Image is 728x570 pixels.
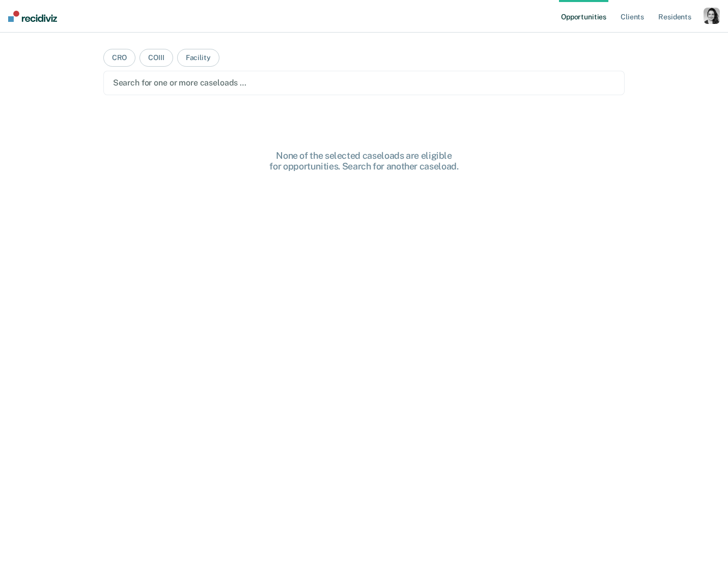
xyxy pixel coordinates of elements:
[201,150,527,172] div: None of the selected caseloads are eligible for opportunities. Search for another caseload.
[103,49,136,67] button: CRO
[139,49,173,67] button: COIII
[693,535,718,560] iframe: Intercom live chat
[8,11,57,22] img: Recidiviz
[177,49,219,67] button: Facility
